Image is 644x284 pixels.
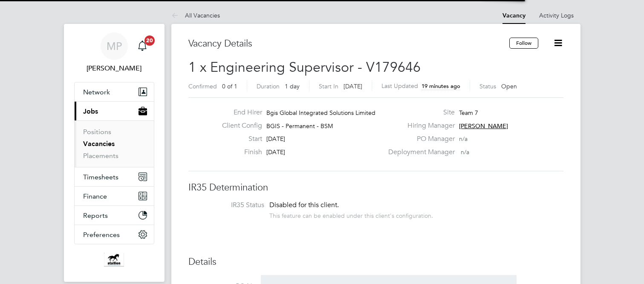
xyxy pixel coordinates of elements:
a: Placements [83,152,118,160]
label: Status [479,82,496,90]
span: Reports [83,211,108,220]
a: Vacancy [502,12,526,19]
a: All Vacancies [171,12,220,19]
span: BGIS - Permanent - BSM [266,122,333,130]
label: Start In [319,82,338,90]
label: IR35 Status [197,201,264,210]
span: Timesheets [83,173,118,181]
label: Last Updated [381,82,418,90]
h3: Details [188,256,563,268]
span: n/a [461,148,469,156]
label: Finish [215,148,262,157]
a: 20 [134,32,151,60]
span: MP [107,41,122,52]
label: Site [383,108,455,117]
button: Follow [509,38,538,49]
label: Deployment Manager [383,148,455,157]
label: End Hirer [215,108,262,117]
button: Finance [75,187,154,205]
button: Preferences [75,225,154,244]
span: n/a [459,135,468,143]
button: Reports [75,206,154,225]
label: Client Config [215,121,262,130]
span: Open [501,82,517,90]
span: Disabled for this client. [269,201,339,209]
span: 20 [144,35,155,46]
span: [DATE] [266,135,285,143]
a: Vacancies [83,140,115,148]
span: 19 minutes ago [422,82,460,90]
div: This feature can be enabled under this client's configuration. [269,210,433,220]
label: Duration [257,82,280,90]
span: Finance [83,192,107,200]
span: 1 x Engineering Supervisor - V179646 [188,59,421,76]
span: Network [83,88,110,96]
button: Jobs [75,102,154,120]
span: Bgis Global Integrated Solutions Limited [266,109,375,117]
span: [PERSON_NAME] [459,122,508,130]
label: Start [215,135,262,143]
a: MP[PERSON_NAME] [74,32,154,73]
label: PO Manager [383,135,455,143]
span: 1 day [285,82,300,90]
span: [DATE] [266,148,285,156]
nav: Main navigation [64,24,165,282]
a: Go to home page [74,253,154,266]
label: Hiring Manager [383,121,455,130]
span: [DATE] [344,82,362,90]
h3: IR35 Determination [188,182,563,194]
span: 0 of 1 [222,82,237,90]
span: Martin Paxman [74,63,154,73]
span: Preferences [83,231,120,239]
button: Network [75,82,154,101]
a: Activity Logs [539,12,574,19]
h3: Vacancy Details [188,38,509,50]
label: Confirmed [188,82,217,90]
span: Jobs [83,107,98,115]
div: Jobs [75,120,154,167]
button: Timesheets [75,167,154,186]
a: Positions [83,128,111,136]
span: Team 7 [459,109,478,117]
img: stallionrecruitment-logo-retina.png [104,253,124,266]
